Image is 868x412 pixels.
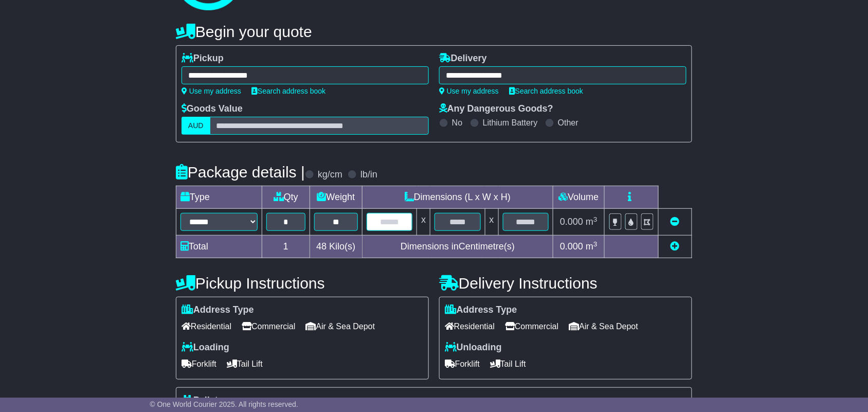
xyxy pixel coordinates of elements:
[182,103,243,115] label: Goods Value
[439,275,692,292] h4: Delivery Instructions
[445,342,502,353] label: Unloading
[182,117,210,135] label: AUD
[586,217,598,227] span: m
[569,318,639,334] span: Air & Sea Depot
[182,53,224,64] label: Pickup
[316,241,327,252] span: 48
[182,342,229,353] label: Loading
[363,236,553,258] td: Dimensions in Centimetre(s)
[452,118,462,128] label: No
[417,209,430,236] td: x
[262,236,310,258] td: 1
[445,318,495,334] span: Residential
[310,236,363,258] td: Kilo(s)
[553,186,604,209] td: Volume
[483,118,538,128] label: Lithium Battery
[306,318,375,334] span: Air & Sea Depot
[310,186,363,209] td: Weight
[439,53,487,64] label: Delivery
[363,186,553,209] td: Dimensions (L x W x H)
[176,275,429,292] h4: Pickup Instructions
[560,217,583,227] span: 0.000
[505,318,558,334] span: Commercial
[176,164,305,181] h4: Package details |
[671,217,680,227] a: Remove this item
[593,216,598,223] sup: 3
[262,186,310,209] td: Qty
[176,236,262,258] td: Total
[182,395,218,406] label: Pallet
[242,318,295,334] span: Commercial
[593,240,598,248] sup: 3
[439,87,499,95] a: Use my address
[445,356,480,372] span: Forklift
[445,304,517,316] label: Address Type
[318,169,342,181] label: kg/cm
[439,103,553,115] label: Any Dangerous Goods?
[150,400,298,408] span: © One World Courier 2025. All rights reserved.
[176,23,692,40] h4: Begin your quote
[360,169,377,181] label: lb/in
[227,356,263,372] span: Tail Lift
[182,87,241,95] a: Use my address
[586,241,598,252] span: m
[182,304,254,316] label: Address Type
[490,356,526,372] span: Tail Lift
[560,241,583,252] span: 0.000
[558,118,578,128] label: Other
[671,241,680,252] a: Add new item
[251,87,325,95] a: Search address book
[182,356,216,372] span: Forklift
[509,87,583,95] a: Search address book
[485,209,498,236] td: x
[176,186,262,209] td: Type
[182,318,231,334] span: Residential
